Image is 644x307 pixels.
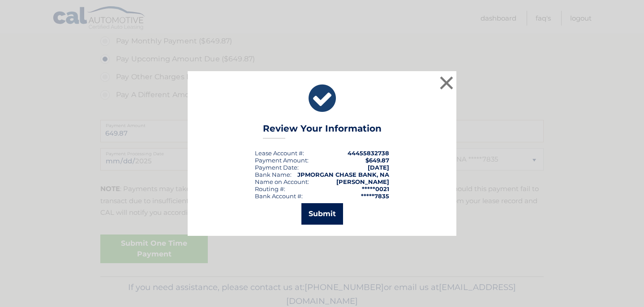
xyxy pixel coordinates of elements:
button: Submit [301,203,343,225]
div: Bank Account #: [255,192,303,200]
div: Payment Amount: [255,157,309,164]
span: $649.87 [365,157,389,164]
h3: Review Your Information [263,123,382,139]
strong: 44455832738 [348,149,389,157]
button: × [438,74,455,92]
div: Routing #: [255,185,285,192]
div: Name on Account: [255,178,309,185]
span: [DATE] [368,164,389,171]
strong: JPMORGAN CHASE BANK, NA [297,171,389,178]
div: Bank Name: [255,171,292,178]
span: Payment Date [255,164,297,171]
div: : [255,164,299,171]
div: Lease Account #: [255,149,304,157]
strong: [PERSON_NAME] [336,178,389,185]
